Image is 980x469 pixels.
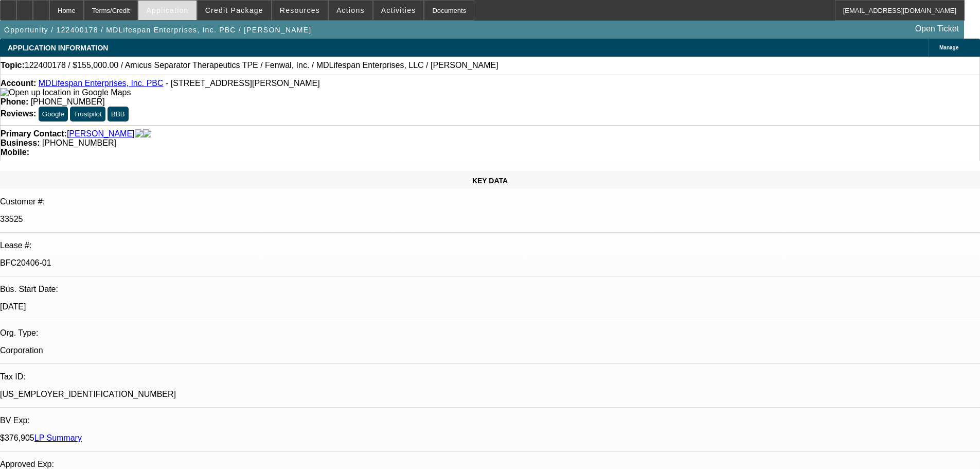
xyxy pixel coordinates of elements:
span: KEY DATA [472,177,508,185]
span: [PHONE_NUMBER] [31,97,105,106]
span: [PHONE_NUMBER] [42,138,116,147]
strong: Business: [1,138,40,147]
span: APPLICATION INFORMATION [8,44,108,52]
span: Application [146,6,188,14]
strong: Mobile: [1,148,29,157]
a: MDLifespan Enterprises, Inc. PBC [39,79,164,88]
a: View Google Maps [1,88,131,97]
img: facebook-icon.png [135,129,143,138]
span: Resources [280,6,320,14]
button: Google [39,107,68,121]
button: Actions [329,1,372,20]
button: Activities [373,1,424,20]
span: Actions [336,6,365,14]
a: [PERSON_NAME] [67,129,135,138]
span: Activities [381,6,416,14]
span: Opportunity / 122400178 / MDLifespan Enterprises, Inc. PBC / [PERSON_NAME] [4,26,312,34]
span: - [STREET_ADDRESS][PERSON_NAME] [166,79,320,88]
a: Open Ticket [911,20,963,38]
strong: Reviews: [1,109,36,118]
button: BBB [108,107,129,121]
span: Credit Package [205,6,263,14]
button: Trustpilot [70,107,105,121]
img: linkedin-icon.png [143,129,151,138]
button: Resources [272,1,328,20]
strong: Primary Contact: [1,129,67,138]
strong: Topic: [1,61,25,70]
strong: Account: [1,79,36,88]
img: Open up location in Google Maps [1,88,131,97]
button: Application [138,1,196,20]
span: 122400178 / $155,000.00 / Amicus Separator Therapeutics TPE / Fenwal, Inc. / MDLifespan Enterpris... [25,61,498,70]
a: LP Summary [34,433,82,442]
span: Manage [939,45,958,50]
button: Credit Package [198,1,271,20]
strong: Phone: [1,97,28,106]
